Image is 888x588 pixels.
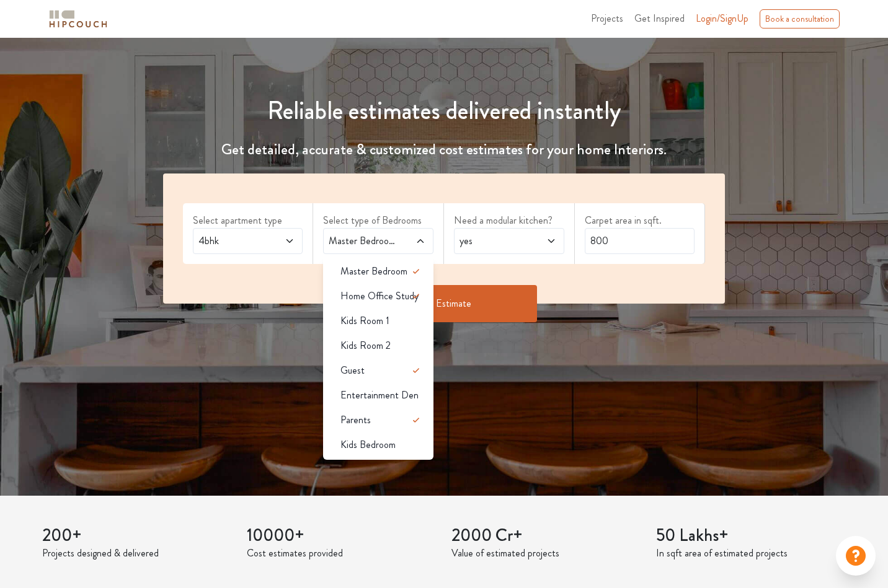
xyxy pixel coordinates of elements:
label: Need a modular kitchen? [454,213,564,228]
label: Select apartment type [193,213,303,228]
h3: 2000 Cr+ [451,525,641,546]
input: Enter area sqft [585,228,695,254]
span: Get Inspired [634,11,685,25]
span: Entertainment Den [340,388,419,403]
h4: Get detailed, accurate & customized cost estimates for your home Interiors. [156,141,733,159]
span: Master Bedroom [340,264,407,279]
div: Book a consultation [760,9,840,29]
span: Kids Room 1 [340,314,389,328]
p: Projects designed & delivered [42,546,232,561]
p: In sqft area of estimated projects [656,546,846,561]
span: Home Office Study [340,289,419,304]
span: Parents [340,413,371,428]
span: logo-horizontal.svg [47,5,109,33]
button: Get Estimate [351,285,537,322]
img: logo-horizontal.svg [47,8,109,30]
h1: Reliable estimates delivered instantly [156,96,733,126]
span: 4bhk [196,234,270,248]
h3: 50 Lakhs+ [656,525,846,546]
span: Kids Bedroom [340,437,396,452]
h3: 200+ [42,525,232,546]
span: yes [457,234,531,248]
label: Carpet area in sqft. [585,213,695,228]
span: Projects [591,11,623,25]
span: Master Bedroom,Home Office Study,Guest,Parents [326,234,401,248]
span: Kids Room 2 [340,338,391,353]
p: Cost estimates provided [247,546,437,561]
h3: 10000+ [247,525,437,546]
p: Value of estimated projects [451,546,641,561]
span: Login/SignUp [696,11,748,25]
label: Select type of Bedrooms [323,213,433,228]
span: Guest [340,363,365,378]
